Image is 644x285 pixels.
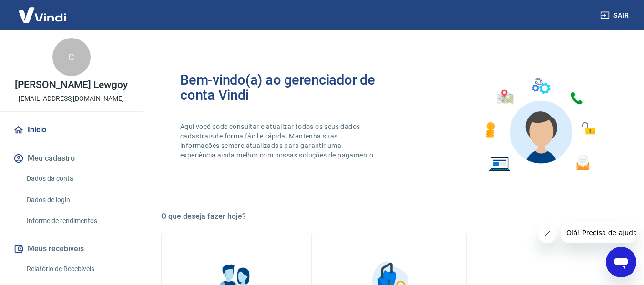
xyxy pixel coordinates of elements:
[15,80,128,90] p: [PERSON_NAME] Lewgoy
[11,0,73,29] img: Vindi
[180,72,391,103] h2: Bem-vindo(a) ao gerenciador de conta Vindi
[23,169,131,188] a: Dados da conta
[161,212,621,221] h5: O que deseja fazer hoje?
[11,148,131,169] button: Meu cadastro
[180,122,378,160] p: Aqui você pode consultar e atualizar todos os seus dados cadastrais de forma fácil e rápida. Mant...
[52,38,91,76] div: C
[598,7,633,24] button: Sair
[538,224,557,243] iframe: Fechar mensagem
[606,247,636,277] iframe: Botão para abrir a janela de mensagens
[23,259,131,279] a: Relatório de Recebíveis
[11,119,131,140] a: Início
[19,94,124,104] p: [EMAIL_ADDRESS][DOMAIN_NAME]
[23,190,131,210] a: Dados de login
[6,7,80,14] span: Olá! Precisa de ajuda?
[23,211,131,231] a: Informe de rendimentos
[477,72,602,177] img: Imagem de um avatar masculino com diversos icones exemplificando as funcionalidades do gerenciado...
[11,238,131,259] button: Meus recebíveis
[561,222,636,243] iframe: Mensagem da empresa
